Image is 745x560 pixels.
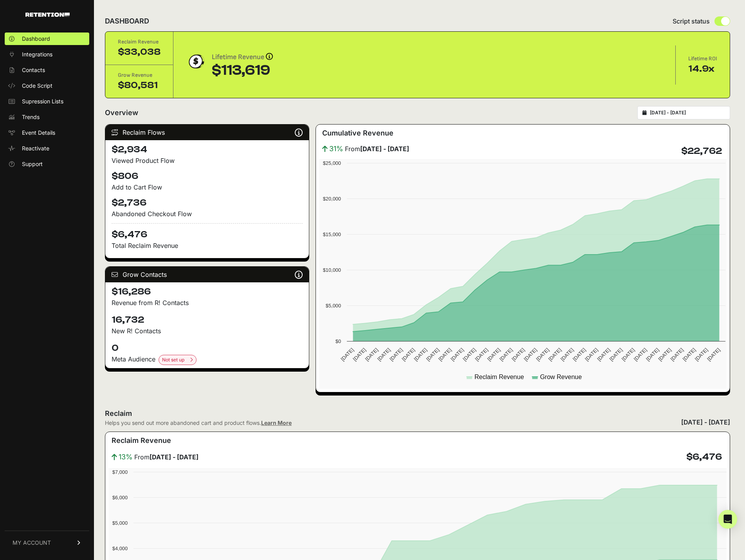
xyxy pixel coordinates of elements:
[112,223,303,241] h4: $6,476
[105,125,309,140] div: Reclaim Flows
[119,452,133,462] span: 13%
[261,419,292,426] a: Learn More
[323,231,341,237] text: $15,000
[22,113,40,121] span: Trends
[510,347,526,362] text: [DATE]
[112,546,128,551] text: $4,000
[22,160,43,168] span: Support
[22,98,63,105] span: Supression Lists
[437,347,453,362] text: [DATE]
[339,347,355,362] text: [DATE]
[673,16,710,26] span: Script status
[462,347,477,362] text: [DATE]
[112,469,128,475] text: $7,000
[645,347,660,362] text: [DATE]
[474,347,489,362] text: [DATE]
[150,453,198,461] strong: [DATE] - [DATE]
[486,347,501,362] text: [DATE]
[112,435,171,446] h3: Reclaim Revenue
[584,347,599,362] text: [DATE]
[323,267,341,273] text: $10,000
[105,267,309,282] div: Grow Contacts
[22,35,50,43] span: Dashboard
[112,285,303,298] h4: $16,286
[5,531,89,555] a: MY ACCOUNT
[425,347,440,362] text: [DATE]
[326,303,341,309] text: $5,000
[13,539,51,547] span: MY ACCOUNT
[474,374,524,380] text: Reclaim Revenue
[681,417,730,427] div: [DATE] - [DATE]
[112,495,128,500] text: $6,000
[688,55,717,63] div: Lifetime ROI
[388,347,404,362] text: [DATE]
[608,347,623,362] text: [DATE]
[112,520,128,526] text: $5,000
[118,46,161,58] div: $33,038
[559,347,575,362] text: [DATE]
[360,145,409,153] strong: [DATE] - [DATE]
[25,13,70,17] img: Retention.com
[186,52,206,71] img: dollar-coin-05c43ed7efb7bc0c12610022525b4bbbb207c7efeef5aecc26f025e68dcafac9.png
[621,347,636,362] text: [DATE]
[22,82,52,90] span: Code Script
[112,197,303,209] h4: $2,736
[718,510,737,529] div: Open Intercom Messenger
[22,66,45,74] span: Contacts
[657,347,672,362] text: [DATE]
[112,314,303,326] h4: 16,732
[5,48,89,61] a: Integrations
[323,160,341,166] text: $25,000
[112,182,303,192] div: Add to Cart Flow
[686,451,722,463] h4: $6,476
[5,126,89,139] a: Event Details
[596,347,611,362] text: [DATE]
[105,107,138,118] h2: Overview
[5,158,89,170] a: Support
[694,347,709,362] text: [DATE]
[523,347,538,362] text: [DATE]
[112,342,303,354] h4: 0
[112,354,303,365] div: Meta Audience
[212,63,273,78] div: $113,619
[105,16,149,27] h2: DASHBOARD
[112,143,303,156] h4: $2,934
[112,298,303,307] p: Revenue from R! Contacts
[682,347,697,362] text: [DATE]
[22,51,52,58] span: Integrations
[112,241,303,250] p: Total Reclaim Revenue
[118,79,161,92] div: $80,581
[323,196,341,202] text: $20,000
[633,347,648,362] text: [DATE]
[364,347,379,362] text: [DATE]
[118,38,161,46] div: Reclaim Revenue
[449,347,465,362] text: [DATE]
[5,33,89,45] a: Dashboard
[5,111,89,123] a: Trends
[413,347,428,362] text: [DATE]
[706,347,721,362] text: [DATE]
[118,71,161,79] div: Grow Revenue
[535,347,550,362] text: [DATE]
[105,408,292,419] h2: Reclaim
[112,209,303,219] div: Abandoned Checkout Flow
[5,142,89,155] a: Reactivate
[134,452,198,462] span: From
[112,156,303,165] div: Viewed Product Flow
[22,129,55,137] span: Event Details
[540,374,582,380] text: Grow Revenue
[212,52,273,63] div: Lifetime Revenue
[352,347,367,362] text: [DATE]
[547,347,562,362] text: [DATE]
[105,419,292,427] div: Helps you send out more abandoned cart and product flows.
[345,144,409,154] span: From
[112,170,303,182] h4: $806
[498,347,514,362] text: [DATE]
[112,326,303,336] p: New R! Contacts
[335,338,341,344] text: $0
[5,79,89,92] a: Code Script
[669,347,684,362] text: [DATE]
[5,95,89,108] a: Supression Lists
[22,145,49,152] span: Reactivate
[400,347,416,362] text: [DATE]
